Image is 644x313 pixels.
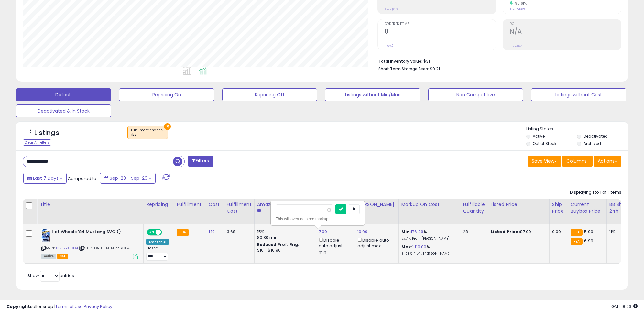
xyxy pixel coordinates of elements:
span: 6.99 [584,238,593,244]
h2: 0 [385,28,496,37]
div: % [401,244,455,256]
a: 176.36 [411,229,423,235]
button: Columns [562,156,593,167]
b: Max: [401,244,413,250]
div: Listed Price [491,201,547,208]
span: 5.99 [584,229,593,235]
small: FBA [571,229,583,236]
button: Actions [594,156,621,167]
div: Disable auto adjust max [357,236,394,249]
div: Amazon AI [146,239,169,245]
div: $10 - $10.90 [257,248,311,253]
div: Displaying 1 to 1 of 1 items [570,189,621,196]
div: Current Buybox Price [571,201,604,215]
span: Show: entries [27,273,74,279]
span: | SKU: [DATE]-B0BF2Z6CD4 [79,245,129,251]
span: Last 7 Days [33,175,59,181]
span: ON [147,230,156,235]
span: Sep-23 - Sep-29 [110,175,147,181]
div: Cost [209,201,221,208]
strong: Copyright [6,303,30,309]
div: [PERSON_NAME] [357,201,396,208]
button: Default [16,88,111,101]
span: ROI [510,22,621,26]
div: This will override store markup [276,216,360,222]
span: All listings currently available for purchase on Amazon [41,254,56,259]
b: Min: [401,229,411,235]
div: Preset: [146,246,169,261]
small: Prev: $0.00 [385,7,400,11]
div: 28 [463,229,483,235]
a: 7.00 [319,229,327,235]
small: FBA [571,238,583,245]
button: × [164,123,171,130]
div: seller snap | | [6,304,112,310]
small: Prev: 0 [385,44,394,48]
div: Title [40,201,141,208]
div: Fulfillment [177,201,203,208]
button: Listings without Min/Max [325,88,420,101]
button: Save View [528,156,561,167]
span: $0.21 [430,66,440,72]
div: fba [131,133,164,137]
img: 417DNZsR9gL._SL40_.jpg [41,229,50,242]
a: 1.10 [209,229,215,235]
a: 19.99 [357,229,368,235]
div: Amazon Fees [257,201,313,208]
li: $31 [378,57,617,65]
small: Prev: 5.86% [510,7,525,11]
div: Clear All Filters [23,139,51,146]
small: Amazon Fees. [257,208,261,214]
p: Listing States: [526,126,628,132]
div: BB Share 24h. [609,201,633,215]
button: Repricing On [119,88,214,101]
span: Compared to: [68,176,97,182]
div: Ship Price [552,201,565,215]
small: FBA [177,229,189,236]
button: Last 7 Days [23,173,67,184]
button: Repricing Off [222,88,317,101]
span: FBA [57,254,68,259]
span: 2025-10-7 18:23 GMT [611,303,638,309]
span: Fulfillment channel : [131,128,164,137]
small: Prev: N/A [510,44,522,48]
b: Hot Wheels '84 Mustang SVO () [52,229,130,237]
b: Reduced Prof. Rng. [257,242,300,247]
label: Deactivated [584,134,608,139]
p: 27.71% Profit [PERSON_NAME] [401,236,455,241]
div: 15% [257,229,311,235]
div: Repricing [146,201,171,208]
button: Listings without Cost [531,88,626,101]
div: % [401,229,455,241]
th: The percentage added to the cost of goods (COGS) that forms the calculator for Min & Max prices. [398,199,460,224]
div: 0.00 [552,229,563,235]
div: Fulfillable Quantity [463,201,485,215]
small: 90.61% [513,1,527,6]
button: Sep-23 - Sep-29 [100,173,156,184]
div: 3.68 [227,229,249,235]
div: Markup on Cost [401,201,457,208]
a: B0BF2Z6CD4 [55,245,78,251]
button: Deactivated & In Stock [16,104,111,117]
div: 11% [609,229,631,235]
h5: Listings [34,128,59,137]
span: Ordered Items [385,22,496,26]
div: Disable auto adjust min [319,236,350,255]
b: Short Term Storage Fees: [378,66,429,71]
a: Privacy Policy [84,303,112,309]
a: 1,110.00 [412,244,426,250]
div: Fulfillment Cost [227,201,252,215]
div: $0.30 min [257,235,311,241]
h2: N/A [510,28,621,37]
button: Filters [188,156,213,167]
a: Terms of Use [55,303,83,309]
button: Non Competitive [428,88,523,101]
b: Listed Price: [491,229,520,235]
div: ASIN: [41,229,138,258]
label: Out of Stock [533,141,556,146]
div: $7.00 [491,229,544,235]
label: Archived [584,141,601,146]
b: Total Inventory Value: [378,59,422,64]
span: Columns [566,158,587,164]
p: 61.08% Profit [PERSON_NAME] [401,252,455,256]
